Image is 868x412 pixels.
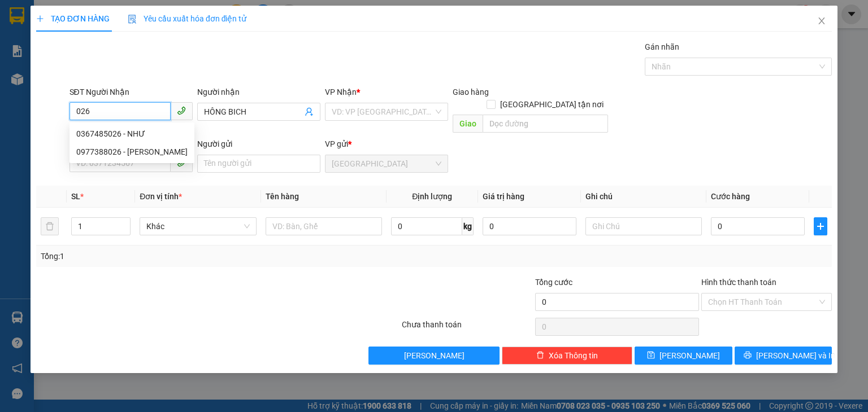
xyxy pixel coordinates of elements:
th: Ghi chú [581,186,706,208]
span: VP Nhận [325,87,357,97]
div: Người gửi [197,138,320,150]
span: Tên hàng [266,192,299,201]
span: [PERSON_NAME] [404,349,465,362]
span: Định lượng [412,192,452,201]
input: Dọc đường [483,115,608,133]
span: [PERSON_NAME] [659,349,720,362]
span: phone [177,106,186,115]
span: Cước hàng [711,192,750,201]
button: [PERSON_NAME] [368,347,499,365]
span: close [817,16,826,25]
div: Tổng: 1 [41,250,336,262]
span: printer [744,351,752,360]
span: Giao [453,115,483,133]
input: 0 [483,217,576,235]
span: Giá trị hàng [483,192,524,201]
span: plus [36,15,44,23]
span: plus [814,222,827,231]
span: Đơn vị tính [140,192,182,201]
span: Tổng cước [535,278,572,287]
div: Người nhận [197,86,320,98]
div: VP gửi [325,138,448,150]
span: save [647,351,655,360]
span: Giao hàng [453,87,489,97]
input: VD: Bàn, Ghế [266,217,382,235]
button: delete [41,217,59,235]
img: icon [128,15,137,24]
button: deleteXóa Thông tin [502,347,632,365]
span: kg [462,217,474,235]
button: Close [806,6,837,37]
div: SĐT Người Nhận [70,86,193,98]
span: SL [71,192,80,201]
input: Ghi Chú [585,217,702,235]
span: Sài Gòn [332,155,441,172]
button: printer[PERSON_NAME] và In [735,347,832,365]
label: Gán nhãn [645,42,679,51]
span: TẠO ĐƠN HÀNG [36,14,110,23]
button: save[PERSON_NAME] [635,347,732,365]
label: Hình thức thanh toán [701,278,776,287]
span: user-add [305,107,314,116]
span: Xóa Thông tin [549,349,598,362]
div: 0367485026 - NHƯ [76,128,188,140]
span: [GEOGRAPHIC_DATA] tận nơi [496,98,608,111]
button: plus [814,217,827,235]
span: Yêu cầu xuất hóa đơn điện tử [128,14,247,23]
div: 0977388026 - XUÂN PHONG [70,143,194,161]
div: 0367485026 - NHƯ [70,125,194,143]
span: delete [536,351,544,360]
span: [PERSON_NAME] và In [756,349,835,362]
div: 0977388026 - [PERSON_NAME] [76,146,188,158]
div: Chưa thanh toán [401,318,533,338]
span: Khác [146,218,249,235]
